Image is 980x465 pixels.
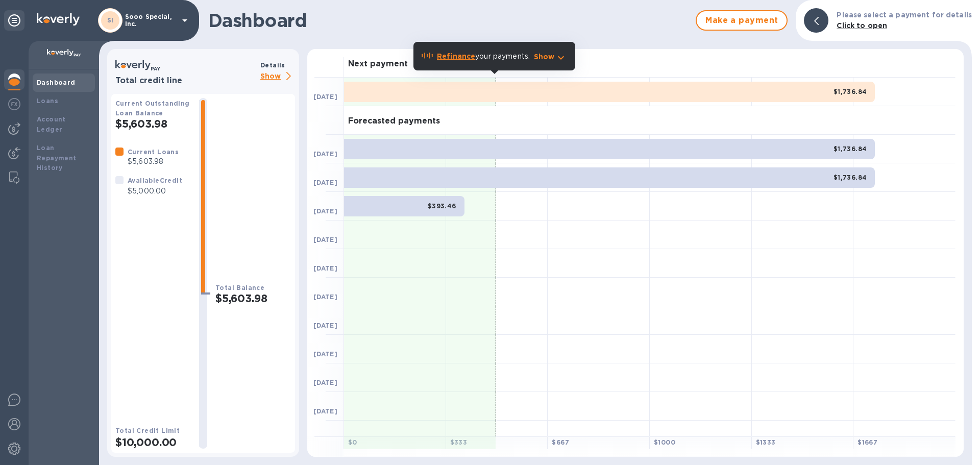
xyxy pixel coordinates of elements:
b: Available Credit [128,177,182,184]
b: Current Loans [128,148,179,156]
b: [DATE] [313,207,337,215]
b: [DATE] [313,293,337,301]
h2: $10,000.00 [115,436,191,449]
img: Logo [37,13,80,26]
p: your payments. [437,51,530,62]
p: Sooo Special, Inc. [125,13,176,28]
h2: $5,603.98 [215,292,291,305]
b: $ 1667 [857,438,877,446]
span: Make a payment [705,14,778,27]
b: Loan Repayment History [37,144,77,172]
b: $1,736.84 [834,145,867,153]
h2: $5,603.98 [115,117,191,130]
b: Current Outstanding Loan Balance [115,100,190,117]
b: [DATE] [313,379,337,386]
b: Please select a payment for details [837,11,972,19]
b: $393.46 [428,202,456,210]
p: $5,000.00 [128,186,182,197]
b: Account Ledger [37,115,66,133]
b: $ 1000 [654,438,675,446]
b: Dashboard [37,79,76,86]
h3: Total credit line [115,76,256,86]
b: Details [260,61,285,69]
h3: Next payment [348,59,408,69]
b: $ 667 [552,438,569,446]
button: Show [534,52,567,62]
b: $1,736.84 [834,174,867,181]
b: [DATE] [313,407,337,415]
b: Loans [37,97,58,105]
b: [DATE] [313,264,337,272]
b: Refinance [437,52,475,60]
b: [DATE] [313,150,337,158]
b: $1,736.84 [834,88,867,95]
p: Show [534,52,555,62]
b: Total Credit Limit [115,427,180,434]
button: Make a payment [696,10,788,31]
h3: Forecasted payments [348,116,440,126]
p: Show [260,70,295,83]
b: [DATE] [313,93,337,101]
b: SI [107,16,114,24]
h1: Dashboard [208,10,691,31]
img: Foreign exchange [8,98,20,110]
b: [DATE] [313,179,337,186]
b: [DATE] [313,350,337,358]
p: $5,603.98 [128,156,179,167]
b: Total Balance [215,284,264,291]
b: [DATE] [313,322,337,329]
b: [DATE] [313,236,337,243]
div: Unpin categories [4,10,24,31]
b: $ 1333 [756,438,776,446]
b: Click to open [837,21,887,30]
